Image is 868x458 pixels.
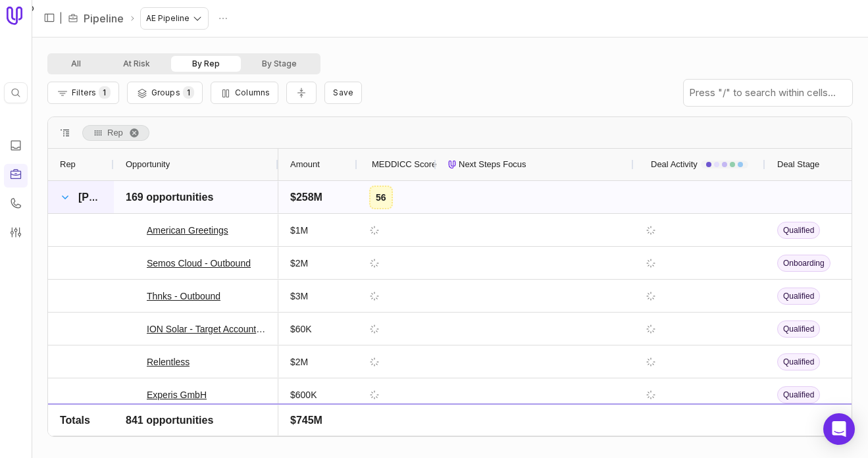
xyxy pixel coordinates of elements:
[59,11,63,26] span: |
[126,157,170,172] span: Opportunity
[82,125,149,141] div: Row Groups
[147,288,220,304] a: Thnks - Outbound
[290,321,312,337] span: $60K
[82,125,149,141] span: Rep. Press ENTER to sort. Press DELETE to remove
[235,88,270,97] span: Columns
[151,88,180,97] span: Groups
[290,354,308,370] span: $2M
[372,157,436,172] span: MEDDICC Score
[147,255,251,271] a: Semos Cloud - Outbound
[47,82,119,104] button: Filter Pipeline
[684,80,852,106] input: Press "/" to search within cells...
[290,288,308,304] span: $3M
[290,420,317,436] span: $250K
[777,353,820,370] span: Qualified
[459,157,526,172] span: Next Steps Focus
[651,157,698,172] span: Deal Activity
[777,386,820,403] span: Qualified
[777,288,820,305] span: Qualified
[448,149,622,180] div: Next Steps Focus
[211,82,278,104] button: Columns
[50,56,102,72] button: All
[147,321,267,337] a: ION Solar - Target Account Deal
[290,255,308,271] span: $2M
[369,186,393,209] div: 56
[78,191,166,203] span: [PERSON_NAME]
[369,149,424,180] div: MEDDICC Score
[823,413,855,445] div: Open Intercom Messenger
[286,82,317,105] button: Collapse all rows
[127,82,203,104] button: Group Pipeline
[99,86,110,99] span: 1
[777,419,817,436] span: Validate
[213,9,233,28] button: Actions
[147,420,267,436] a: Exafield [GEOGRAPHIC_DATA]/LatAm - Intellus 2025
[241,56,318,72] button: By Stage
[147,222,228,238] a: American Greetings
[84,11,124,26] a: Pipeline
[60,157,76,172] span: Rep
[290,387,317,403] span: $600K
[126,190,213,205] span: 169 opportunities
[107,125,123,141] span: Rep
[72,88,96,97] span: Filters
[777,255,830,272] span: Onboarding
[777,320,820,338] span: Qualified
[333,88,353,97] span: Save
[147,387,207,403] a: Experis GmbH
[290,190,322,205] span: $258M
[102,56,171,72] button: At Risk
[39,8,59,28] button: Expand sidebar
[777,157,819,172] span: Deal Stage
[183,86,194,99] span: 1
[290,157,320,172] span: Amount
[324,82,362,104] button: Create a new saved view
[147,354,190,370] a: Relentless
[171,56,241,72] button: By Rep
[290,222,308,238] span: $1M
[777,222,820,239] span: Qualified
